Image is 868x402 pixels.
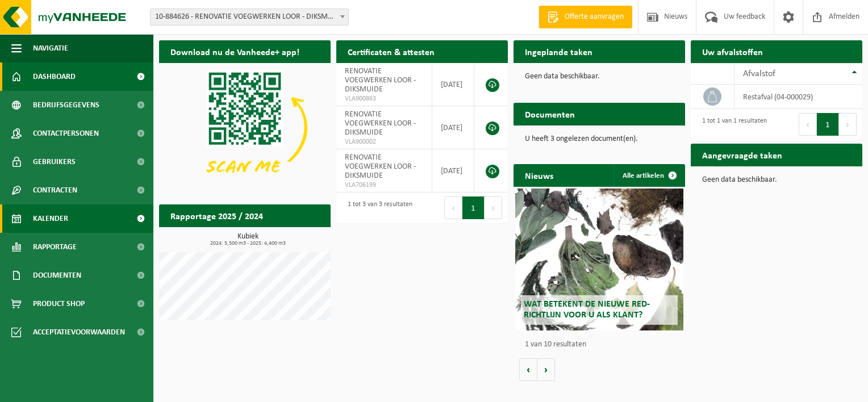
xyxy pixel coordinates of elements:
td: [DATE] [432,106,474,149]
span: Wat betekent de nieuwe RED-richtlijn voor u als klant? [524,300,650,320]
td: [DATE] [432,149,474,192]
button: Previous [444,196,462,219]
div: 1 tot 3 van 3 resultaten [342,195,412,220]
span: Contracten [33,176,77,204]
a: Offerte aanvragen [539,6,632,28]
a: Bekijk rapportage [246,227,329,249]
button: Next [485,196,502,219]
span: RENOVATIE VOEGWERKEN LOOR - DIKSMUIDE [345,153,416,180]
span: 2024: 5,500 m3 - 2025: 4,400 m3 [165,241,331,246]
h2: Documenten [514,103,586,125]
span: VLA706199 [345,181,423,190]
button: 1 [462,196,485,219]
a: Wat betekent de nieuwe RED-richtlijn voor u als klant? [515,189,683,330]
span: RENOVATIE VOEGWERKEN LOOR - DIKSMUIDE [345,110,416,137]
img: Download de VHEPlus App [159,63,331,192]
button: Next [839,113,857,136]
h2: Uw afvalstoffen [691,40,774,62]
p: U heeft 3 ongelezen document(en). [525,135,674,143]
div: 1 tot 1 van 1 resultaten [696,112,767,137]
span: Product Shop [33,290,85,318]
a: Alle artikelen [614,164,684,187]
p: Geen data beschikbaar. [525,73,674,81]
h2: Ingeplande taken [514,40,604,62]
h2: Download nu de Vanheede+ app! [159,40,311,62]
button: 1 [817,113,839,136]
span: Navigatie [33,34,68,62]
h2: Aangevraagde taken [691,144,794,166]
h3: Kubiek [165,233,331,246]
span: 10-884626 - RENOVATIE VOEGWERKEN LOOR - DIKSMUIDE [150,9,349,26]
span: Afvalstof [743,69,775,78]
td: restafval (04-000029) [735,85,862,109]
p: Geen data beschikbaar. [702,176,851,184]
h2: Rapportage 2025 / 2024 [159,204,274,227]
span: Rapportage [33,233,77,261]
p: 1 van 10 resultaten [525,341,679,349]
h2: Nieuws [514,164,565,186]
td: [DATE] [432,63,474,106]
span: Bedrijfsgegevens [33,91,99,119]
button: Volgende [537,358,555,381]
span: Contactpersonen [33,119,99,148]
h2: Certificaten & attesten [336,40,446,62]
span: Dashboard [33,62,76,91]
span: Gebruikers [33,148,76,176]
span: 10-884626 - RENOVATIE VOEGWERKEN LOOR - DIKSMUIDE [151,9,348,25]
span: Kalender [33,204,68,233]
span: RENOVATIE VOEGWERKEN LOOR - DIKSMUIDE [345,67,416,94]
span: Acceptatievoorwaarden [33,318,125,346]
span: Documenten [33,261,81,290]
button: Vorige [519,358,537,381]
span: Offerte aanvragen [562,11,627,23]
button: Previous [799,113,817,136]
span: VLA900863 [345,94,423,103]
span: VLA900002 [345,137,423,146]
